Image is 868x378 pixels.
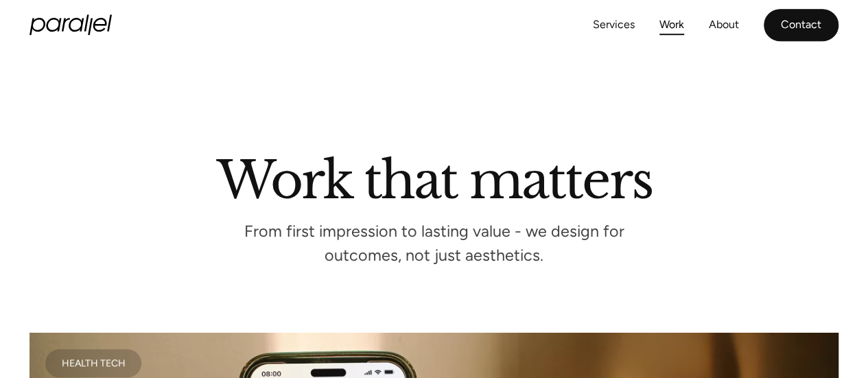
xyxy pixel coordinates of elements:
[62,359,126,366] div: Health Tech
[709,15,739,35] a: About
[71,156,798,200] h2: Work that matters
[30,15,112,36] a: home
[764,9,838,41] a: Contact
[593,15,635,35] a: Services
[659,15,684,35] a: Work
[228,226,640,261] p: From first impression to lasting value - we design for outcomes, not just aesthetics.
